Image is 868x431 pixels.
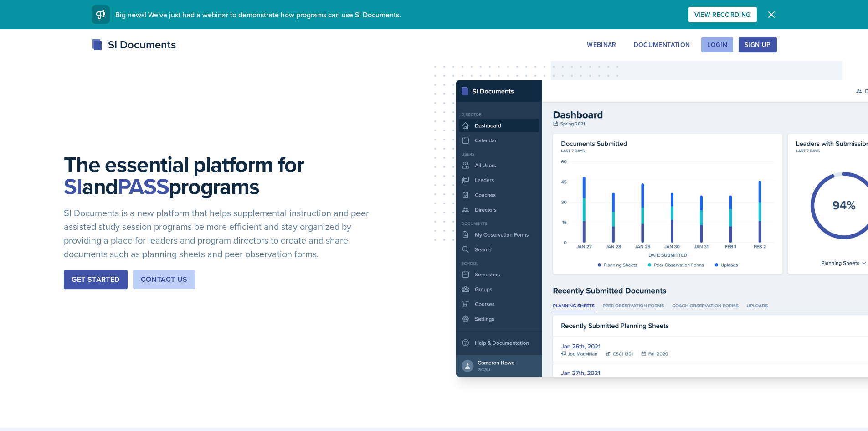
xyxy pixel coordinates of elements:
div: Webinar [587,41,616,48]
div: Contact Us [141,274,188,285]
button: Get Started [64,270,127,289]
button: Webinar [581,37,622,52]
button: Contact Us [133,270,195,289]
div: SI Documents [92,36,176,53]
button: Login [701,37,733,52]
button: View Recording [688,7,757,22]
div: Get Started [72,274,119,285]
button: Documentation [628,37,696,52]
div: Login [707,41,727,48]
div: View Recording [694,11,751,18]
div: Sign Up [745,41,770,48]
button: Sign Up [739,37,776,52]
span: Big news! We've just had a webinar to demonstrate how programs can use SI Documents. [115,10,401,20]
div: Documentation [634,41,690,48]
